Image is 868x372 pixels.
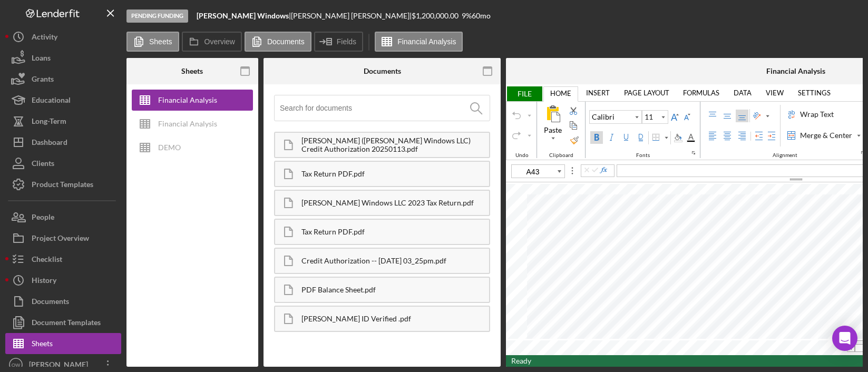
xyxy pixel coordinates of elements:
[5,228,121,249] button: Project Overview
[736,130,748,142] label: Right Align
[301,286,489,294] div: PDF Balance Sheet.pdf
[542,125,564,135] div: Paste
[337,37,356,46] label: Fields
[32,68,54,92] div: Grants
[706,130,719,142] label: Left Align
[854,128,863,143] div: Merge & Center
[158,90,217,111] div: Financial Analysis
[32,270,56,293] div: History
[785,129,854,142] div: Merge & Center
[798,130,854,141] div: Merge & Center
[301,170,489,178] div: Tax Return PDF.pdf
[5,207,121,228] button: People
[126,32,179,52] button: Sheets
[567,119,582,132] button: Copy
[582,166,591,174] button: Cancel Edit
[671,131,684,144] div: Background Color
[158,137,181,158] div: DEMO
[544,86,578,101] a: HOME
[5,270,121,291] button: History
[541,125,565,146] div: All
[5,291,121,312] button: Documents
[541,103,565,125] div: All
[5,90,121,111] button: Educational
[182,32,242,52] button: Overview
[301,257,489,265] div: Credit Authorization -- [DATE] 03_25pm.pdf
[5,132,121,153] button: Dashboard
[5,312,121,333] button: Document Templates
[567,104,582,117] button: Cut
[580,85,616,100] a: INSERT
[472,12,491,20] div: 60 mo
[589,110,642,124] button: Font Family
[197,12,291,20] div: |
[727,85,758,100] a: DATA
[618,85,676,100] a: PAGE LAYOUT
[132,137,253,158] button: DEMO
[591,166,599,174] button: Commit Edit
[590,131,603,144] label: Bold
[412,12,462,20] div: $1,200,000.00
[599,166,608,174] button: Insert Function
[12,362,21,368] text: OW
[511,152,533,159] div: Undo
[375,32,463,52] button: Financial Analysis
[759,85,790,100] a: VIEW
[5,26,121,47] button: Activity
[32,132,67,155] div: Dashboard
[126,9,188,23] div: Pending Funding
[5,333,121,354] a: Sheets
[462,12,472,20] div: 9 %
[792,85,837,100] a: SETTINGS
[5,174,121,195] a: Product Templates
[32,249,62,272] div: Checklist
[662,130,670,145] div: Border
[204,37,235,46] label: Overview
[832,326,857,351] div: Open Intercom Messenger
[668,111,681,123] button: Increase Font Size
[689,149,698,157] button: Fonts
[564,164,581,177] span: Splitter
[798,109,836,120] div: Wrap Text
[753,130,765,142] button: Decrease Indent
[181,67,203,75] div: Sheets
[301,136,489,153] div: [PERSON_NAME] ([PERSON_NAME] Windows LLC) Credit Authorization 20250113.pdf
[784,127,864,144] label: Merge & Center
[32,47,51,71] div: Loans
[684,131,697,144] div: Font Color
[765,130,778,142] button: Increase Indent
[280,95,490,121] input: Search for documents
[397,37,456,46] label: Financial Analysis
[750,109,772,123] button: Orientation
[32,111,66,134] div: Long-Term
[5,111,121,132] button: Long-Term
[32,26,57,50] div: Activity
[32,312,101,336] div: Document Templates
[635,131,647,144] label: Double Underline
[677,85,726,100] a: FORMULAS
[158,113,217,134] div: Financial Analysis
[642,110,668,124] div: Font Size
[5,47,121,68] button: Loans
[291,12,412,20] div: [PERSON_NAME] [PERSON_NAME] |
[32,90,71,113] div: Educational
[301,315,489,323] div: [PERSON_NAME] ID Verified .pdf
[5,68,121,90] button: Grants
[5,249,121,270] button: Checklist
[32,174,93,198] div: Product Templates
[620,131,632,144] label: Underline
[301,228,489,236] div: Tax Return PDF.pdf
[314,32,363,52] button: Fields
[32,291,69,315] div: Documents
[32,333,53,357] div: Sheets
